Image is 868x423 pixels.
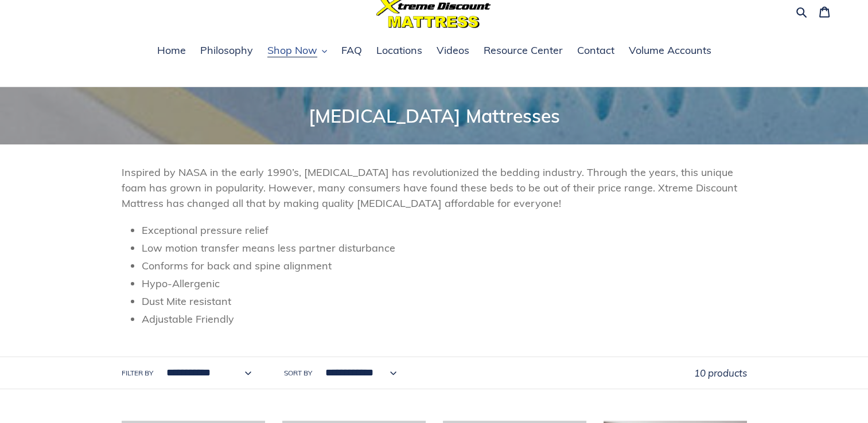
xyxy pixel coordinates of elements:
[694,367,747,379] span: 10 products
[484,44,563,57] span: Resource Center
[623,42,717,60] a: Volume Accounts
[376,44,422,57] span: Locations
[577,44,614,57] span: Contact
[371,42,428,60] a: Locations
[309,104,560,127] span: [MEDICAL_DATA] Mattresses
[157,44,186,57] span: Home
[262,42,333,60] button: Shop Now
[437,44,469,57] span: Videos
[267,44,317,57] span: Shop Now
[571,42,620,60] a: Contact
[142,222,747,238] li: Exceptional pressure relief
[142,311,747,327] li: Adjustable Friendly
[142,276,747,291] li: Hypo-Allergenic
[200,44,253,57] span: Philosophy
[336,42,368,60] a: FAQ
[341,44,362,57] span: FAQ
[122,164,747,211] p: Inspired by NASA in the early 1990’s, [MEDICAL_DATA] has revolutionized the bedding industry. Thr...
[478,42,569,60] a: Resource Center
[194,42,259,60] a: Philosophy
[284,368,312,378] label: Sort by
[142,240,747,256] li: Low motion transfer means less partner disturbance
[431,42,475,60] a: Videos
[151,42,192,60] a: Home
[142,258,747,273] li: Conforms for back and spine alignment
[142,293,747,309] li: Dust Mite resistant
[629,44,711,57] span: Volume Accounts
[122,368,153,378] label: Filter by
